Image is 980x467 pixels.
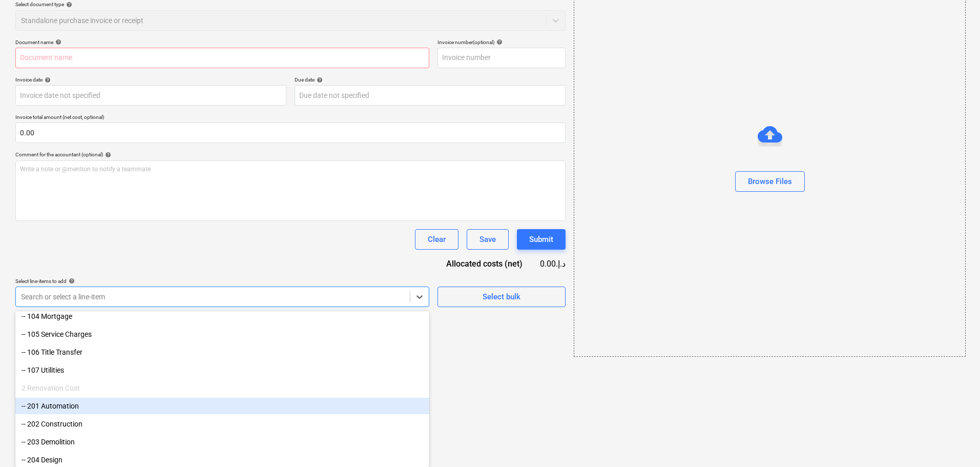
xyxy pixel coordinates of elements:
[494,39,503,45] span: help
[483,290,520,303] div: Select bulk
[15,39,429,46] div: Document name
[64,2,72,8] span: help
[295,76,566,83] div: Due date
[15,326,429,342] div: -- 105 Service Charges
[432,258,538,270] div: Allocated costs (net)
[15,76,286,83] div: Invoice date
[295,85,566,106] input: Due date not specified
[15,123,566,143] input: Invoice total amount (net cost, optional)
[437,287,566,307] button: Select bulk
[15,48,429,68] input: Document name
[529,233,553,246] div: Submit
[15,398,429,414] div: -- 201 Automation
[517,229,566,250] button: Submit
[929,418,980,467] div: Віджет чату
[15,380,429,396] div: 2 Renovation Cost
[539,258,566,270] div: 0.00د.إ.‏
[15,1,566,8] div: Select document type
[748,175,792,188] div: Browse Files
[15,344,429,360] div: -- 106 Title Transfer
[15,85,286,106] input: Invoice date not specified
[479,233,496,246] div: Save
[15,308,429,324] div: -- 104 Mortgage
[15,114,566,123] p: Invoice total amount (net cost, optional)
[929,418,980,467] iframe: Chat Widget
[43,77,51,83] span: help
[15,362,429,378] div: -- 107 Utilities
[437,39,566,46] div: Invoice number (optional)
[53,39,61,45] span: help
[428,233,446,246] div: Clear
[467,229,509,250] button: Save
[415,229,458,250] button: Clear
[103,152,111,158] span: help
[437,48,566,68] input: Invoice number
[15,434,429,450] div: -- 203 Demolition
[735,171,805,192] button: Browse Files
[315,77,323,83] span: help
[15,416,429,432] div: -- 202 Construction
[15,151,566,158] div: Comment for the accountant (optional)
[67,278,75,284] span: help
[15,278,429,285] div: Select line-items to add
